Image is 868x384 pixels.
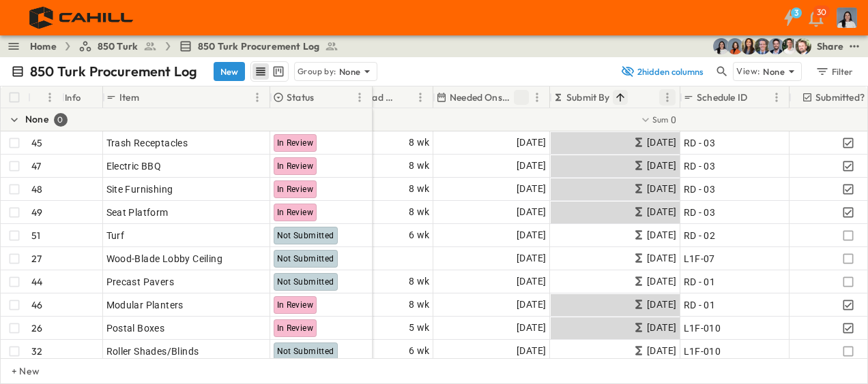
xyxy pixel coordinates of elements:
[31,321,42,335] p: 26
[16,3,148,32] img: 4f72bfc4efa7236828875bac24094a5ddb05241e32d018417354e964050affa1.png
[62,86,103,108] div: Info
[78,39,157,53] a: 850 Turk
[179,39,338,53] a: 850 Turk Procurement Log
[697,91,747,104] p: Schedule ID
[54,113,68,127] div: 0
[287,91,314,104] p: Status
[517,320,546,336] span: [DATE]
[409,320,430,336] span: 5 wk
[30,39,57,53] a: Home
[763,65,785,78] p: None
[106,159,162,173] span: Electric BBQ
[31,136,42,150] p: 45
[277,138,314,148] span: In Review
[30,62,197,81] p: 850 Turk Procurement Log
[794,7,798,18] h6: 3
[517,135,546,150] span: [DATE]
[250,61,289,82] div: table view
[409,343,430,359] span: 6 wk
[684,136,716,150] span: RD - 03
[684,159,716,173] span: RD - 03
[409,204,430,220] span: 8 wk
[28,86,62,108] div: #
[768,89,785,106] button: Menu
[781,38,798,54] img: Kyle Baltes (kbaltes@cahill-sf.com)
[106,298,184,312] span: Modular Planters
[815,64,854,79] div: Filter
[409,274,430,289] span: 8 wk
[613,62,711,81] button: 2hidden columns
[12,364,20,378] p: + New
[397,90,412,105] button: Sort
[409,181,430,197] span: 8 wk
[351,89,368,106] button: Menu
[846,38,863,54] button: test
[106,275,175,289] span: Precast Pavers
[517,204,546,220] span: [DATE]
[277,231,334,240] span: Not Submitted
[409,297,430,313] span: 8 wk
[277,300,314,310] span: In Review
[517,297,546,313] span: [DATE]
[613,90,628,105] button: Sort
[409,135,430,150] span: 8 wk
[450,91,511,104] p: Needed Onsite
[517,274,546,289] span: [DATE]
[750,90,765,105] button: Sort
[198,39,319,53] span: 850 Turk Procurement Log
[317,90,332,105] button: Sort
[31,182,42,196] p: 48
[517,251,546,266] span: [DATE]
[671,113,676,127] span: 0
[647,251,676,266] span: [DATE]
[277,347,334,356] span: Not Submitted
[727,38,743,54] img: Stephanie McNeill (smcneill@cahill-sf.com)
[647,204,676,220] span: [DATE]
[98,39,138,53] span: 850 Turk
[30,39,347,53] nav: breadcrumbs
[684,321,721,335] span: L1F-010
[684,252,715,266] span: L1F-07
[736,64,760,79] p: View:
[684,206,716,219] span: RD - 03
[684,275,716,289] span: RD - 01
[31,298,42,312] p: 46
[362,91,394,104] p: Lead Time
[817,7,826,18] p: 30
[31,275,42,289] p: 44
[249,89,265,106] button: Menu
[566,91,610,104] p: Submit By
[106,345,199,358] span: Roller Shades/Blinds
[517,158,546,174] span: [DATE]
[810,62,857,81] button: Filter
[647,158,676,174] span: [DATE]
[277,161,314,171] span: In Review
[684,182,716,196] span: RD - 03
[517,227,546,243] span: [DATE]
[31,206,42,219] p: 49
[106,252,223,266] span: Wood-Blade Lobby Ceiling
[684,298,716,312] span: RD - 01
[647,343,676,359] span: [DATE]
[31,252,42,266] p: 27
[817,39,843,53] div: Share
[775,5,802,30] button: 3
[647,135,676,150] span: [DATE]
[795,38,811,54] img: Daniel Esposito (desposito@cahill-sf.com)
[65,78,81,116] div: Info
[119,91,139,104] p: Item
[277,323,314,333] span: In Review
[298,65,336,78] p: Group by:
[106,136,188,150] span: Trash Receptacles
[106,206,169,219] span: Seat Platform
[106,321,165,335] span: Postal Boxes
[713,38,729,54] img: Cindy De Leon (cdeleon@cahill-sf.com)
[106,229,125,242] span: Turf
[277,208,314,217] span: In Review
[25,112,48,126] p: None
[409,227,430,243] span: 6 wk
[277,277,334,287] span: Not Submitted
[517,343,546,359] span: [DATE]
[647,297,676,313] span: [DATE]
[106,182,173,196] span: Site Furnishing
